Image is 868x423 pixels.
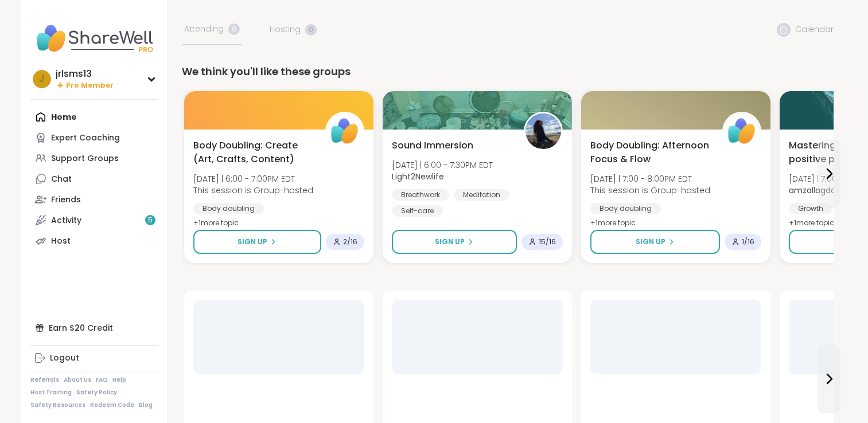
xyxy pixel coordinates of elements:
div: Friends [51,194,81,206]
div: Meditation [454,189,509,201]
a: Chat [30,169,158,189]
div: We think you'll like these groups [182,64,834,80]
span: Body Doubling: Create (Art, Crafts, Content) [193,139,313,166]
a: Host Training [30,389,72,397]
div: Activity [51,215,81,226]
div: Earn $20 Credit [30,318,158,338]
a: About Us [64,376,91,384]
a: Safety Policy [76,389,117,397]
a: Friends [30,189,158,210]
div: Breathwork [392,189,449,201]
a: Blog [139,401,153,409]
a: Help [112,376,126,384]
span: [DATE] | 7:00 - 8:00PM EDT [590,173,710,185]
button: Sign Up [392,230,517,254]
div: Host [51,236,71,247]
a: Support Groups [30,148,158,169]
img: Light2Newlife [526,113,561,149]
img: ShareWell Nav Logo [30,18,158,58]
span: Body Doubling: Afternoon Focus & Flow [590,139,710,166]
span: This session is Group-hosted [590,185,710,196]
a: FAQ [96,376,108,384]
div: Chat [51,174,72,185]
button: Sign Up [193,230,321,254]
button: Sign Up [590,230,720,254]
span: 1 / 16 [742,237,754,246]
div: Body doubling [590,203,661,214]
span: 15 / 16 [539,237,556,246]
div: Expert Coaching [51,132,120,144]
span: [DATE] | 6:00 - 7:30PM EDT [392,159,493,171]
img: ShareWell [327,113,363,149]
div: jrlsms13 [56,68,114,80]
b: amzallagdan [789,185,841,196]
span: j [39,72,44,87]
a: Host [30,230,158,251]
a: Logout [30,348,158,369]
img: ShareWell [724,113,760,149]
span: Sign Up [636,237,665,247]
a: Redeem Code [90,401,134,409]
b: Light2Newlife [392,171,444,182]
span: This session is Group-hosted [193,185,313,196]
span: 2 / 16 [343,237,357,246]
a: Activity5 [30,210,158,230]
span: Pro Member [66,81,114,91]
span: 5 [148,216,153,225]
div: Logout [50,352,79,364]
span: Sign Up [238,237,267,247]
span: Sign Up [435,237,465,247]
span: Sign Up [833,237,863,247]
a: Safety Resources [30,401,85,409]
a: Referrals [30,376,59,384]
span: [DATE] | 6:00 - 7:00PM EDT [193,173,313,185]
div: Growth [789,203,832,214]
div: Self-care [392,205,443,217]
div: Support Groups [51,153,119,164]
div: Body doubling [193,203,264,214]
a: Expert Coaching [30,127,158,148]
span: Sound Immersion [392,139,473,152]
